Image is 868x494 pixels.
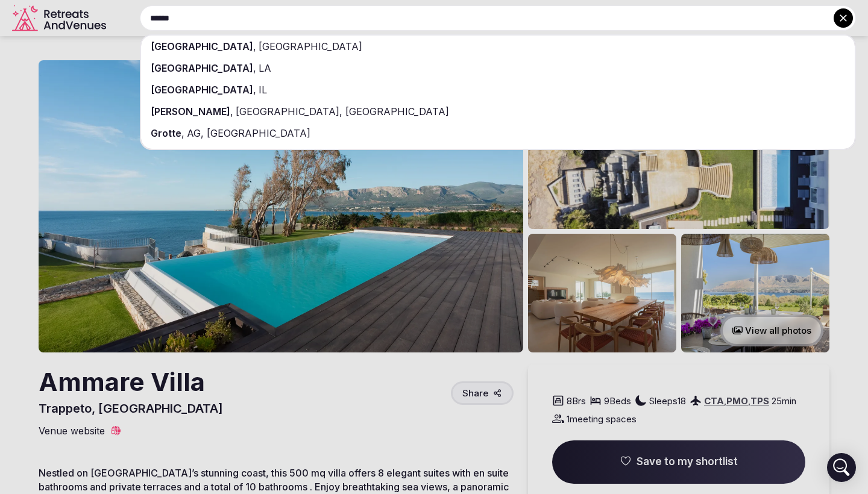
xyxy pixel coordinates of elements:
div: , [141,79,855,101]
span: LA [256,62,271,74]
span: IL [256,84,267,96]
span: [PERSON_NAME] [151,105,230,117]
div: , [141,36,855,57]
span: [GEOGRAPHIC_DATA] [256,40,362,52]
span: [GEOGRAPHIC_DATA], [GEOGRAPHIC_DATA] [233,105,449,117]
span: [GEOGRAPHIC_DATA] [151,84,253,96]
div: Open Intercom Messenger [827,453,856,482]
div: , [141,122,855,144]
span: AG, [GEOGRAPHIC_DATA] [184,127,310,139]
span: [GEOGRAPHIC_DATA] [151,62,253,74]
span: [GEOGRAPHIC_DATA] [151,40,253,52]
div: , [141,57,855,79]
div: , [141,101,855,122]
span: Grotte [151,127,181,139]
